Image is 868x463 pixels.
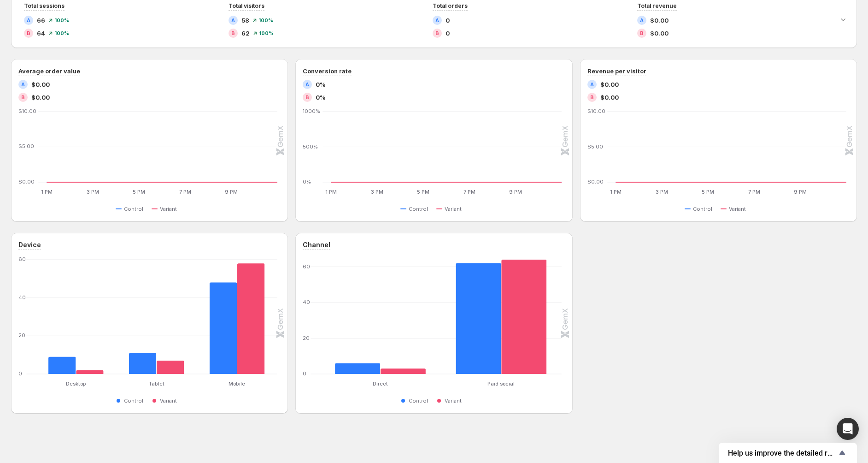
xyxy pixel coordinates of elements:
[21,95,25,100] h2: B
[729,205,746,213] span: Variant
[650,16,669,25] span: $0.00
[116,260,197,374] g: Tablet: Control 11,Variant 7
[152,395,181,406] button: Variant
[728,449,837,457] span: Help us improve the detailed report for A/B campaigns
[54,30,69,36] span: 100 %
[116,203,147,214] button: Control
[241,29,250,38] span: 62
[31,93,50,102] span: $0.00
[152,203,181,214] button: Variant
[305,95,309,100] h2: B
[124,205,143,213] span: Control
[600,93,619,102] span: $0.00
[54,18,69,23] span: 100 %
[463,189,475,195] text: 7 PM
[303,143,318,149] text: 500%
[37,29,45,38] span: 64
[656,189,668,195] text: 3 PM
[237,260,264,374] rect: Variant 58
[590,95,594,100] h2: B
[18,294,26,301] text: 40
[702,189,714,195] text: 5 PM
[320,260,441,374] g: Direct: Control 6,Variant 3
[133,189,145,195] text: 5 PM
[441,260,562,374] g: Paid social: Control 62,Variant 64
[400,203,432,214] button: Control
[433,2,468,9] span: Total orders
[149,380,164,387] text: Tablet
[124,397,143,404] span: Control
[303,263,310,269] text: 60
[381,346,426,374] rect: Variant 3
[303,66,352,76] h3: Conversion rate
[436,203,465,214] button: Variant
[18,332,25,338] text: 20
[587,178,604,185] text: $0.00
[18,143,34,149] text: $5.00
[488,380,515,387] text: Paid social
[18,240,41,249] h3: Device
[18,256,26,262] text: 60
[837,418,859,440] div: Open Intercom Messenger
[409,205,428,213] span: Control
[129,331,157,374] rect: Control 11
[76,348,104,374] rect: Variant 2
[446,29,450,38] span: 0
[21,82,25,87] h2: A
[229,2,264,9] span: Total visitors
[373,380,388,387] text: Direct
[435,30,439,36] h2: B
[41,189,53,195] text: 1 PM
[197,260,277,374] g: Mobile: Control 48,Variant 58
[400,395,432,406] button: Control
[371,189,383,195] text: 3 PM
[87,189,99,195] text: 3 PM
[225,189,238,195] text: 9 PM
[509,189,522,195] text: 9 PM
[18,108,36,114] text: $10.00
[316,93,326,102] span: 0%
[160,397,177,404] span: Variant
[650,29,669,38] span: $0.00
[303,108,320,114] text: 1000%
[303,299,310,305] text: 40
[728,447,848,458] button: Show survey - Help us improve the detailed report for A/B campaigns
[793,189,806,195] text: 9 PM
[748,189,760,195] text: 7 PM
[587,66,646,76] h3: Revenue per visitor
[229,380,245,387] text: Mobile
[27,30,30,36] h2: B
[590,82,594,87] h2: A
[693,205,712,213] span: Control
[436,395,465,406] button: Variant
[48,335,76,374] rect: Control 9
[18,370,22,377] text: 0
[18,178,35,185] text: $0.00
[501,260,546,374] rect: Variant 64
[445,205,462,213] span: Variant
[31,80,50,89] span: $0.00
[303,334,310,341] text: 20
[24,2,65,9] span: Total sessions
[640,18,644,23] h2: A
[335,341,380,374] rect: Control 6
[157,338,184,374] rect: Variant 7
[18,66,80,76] h3: Average order value
[303,240,330,249] h3: Channel
[231,30,235,36] h2: B
[600,80,619,89] span: $0.00
[210,261,237,374] rect: Control 48
[587,143,603,149] text: $5.00
[303,370,306,377] text: 0
[116,395,147,406] button: Control
[258,18,273,23] span: 100 %
[587,108,605,114] text: $10.00
[37,16,45,25] span: 66
[409,397,428,404] span: Control
[325,189,337,195] text: 1 PM
[721,203,750,214] button: Variant
[241,16,249,25] span: 58
[435,18,439,23] h2: A
[610,189,622,195] text: 1 PM
[640,30,644,36] h2: B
